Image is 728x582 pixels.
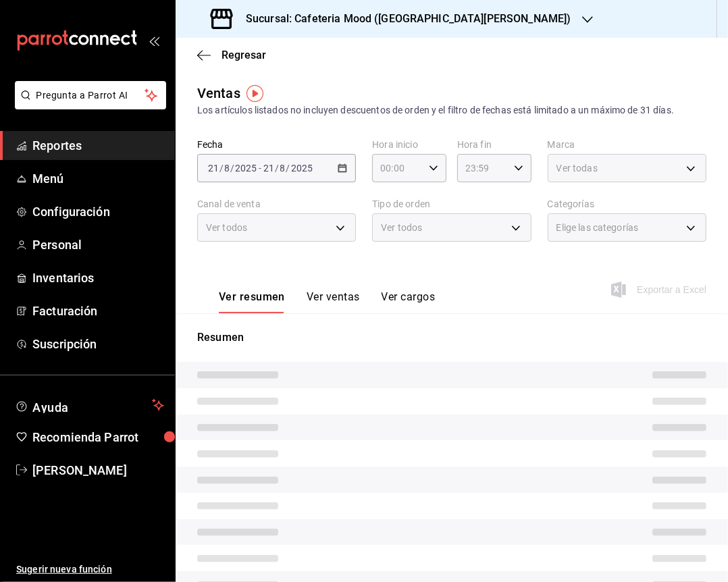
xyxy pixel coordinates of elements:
label: Fecha [197,140,356,150]
div: Ventas [197,83,240,103]
span: - [259,163,261,174]
p: Resumen [197,329,706,346]
span: [PERSON_NAME] [32,461,164,479]
span: Pregunta a Parrot AI [36,88,145,103]
span: Configuración [32,203,164,221]
button: Regresar [197,49,266,61]
span: Personal [32,236,164,254]
span: / [219,163,224,174]
span: Recomienda Parrot [32,428,164,446]
label: Hora inicio [372,140,446,150]
h3: Sucursal: Cafeteria Mood ([GEOGRAPHIC_DATA][PERSON_NAME]) [235,11,571,27]
span: Ver todos [206,221,247,234]
button: Ver ventas [307,290,360,313]
label: Tipo de orden [372,200,531,209]
input: -- [207,163,219,174]
label: Canal de venta [197,200,356,209]
a: Pregunta a Parrot AI [9,98,166,112]
span: Regresar [222,49,266,61]
span: Suscripción [32,335,164,353]
span: Sugerir nueva función [16,562,164,577]
label: Marca [548,140,706,150]
span: Inventarios [32,269,164,287]
span: / [275,163,279,174]
label: Categorías [548,200,706,209]
label: Hora fin [457,140,531,150]
input: ---- [290,163,313,174]
input: ---- [234,163,257,174]
span: / [286,163,290,174]
button: Ver cargos [382,290,436,313]
input: -- [224,163,230,174]
span: Ver todas [556,161,598,175]
button: Pregunta a Parrot AI [15,81,166,109]
button: open_drawer_menu [149,35,159,46]
input: -- [280,163,286,174]
button: Ver resumen [219,290,285,313]
div: Los artículos listados no incluyen descuentos de orden y el filtro de fechas está limitado a un m... [197,103,706,117]
span: Reportes [32,136,164,155]
span: Ver todos [381,221,422,234]
span: Ayuda [32,397,147,413]
img: Tooltip marker [246,85,263,102]
span: / [230,163,234,174]
div: navigation tabs [219,290,435,313]
span: Menú [32,169,164,188]
span: Elige las categorías [556,221,639,234]
span: Facturación [32,302,164,320]
input: -- [263,163,275,174]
